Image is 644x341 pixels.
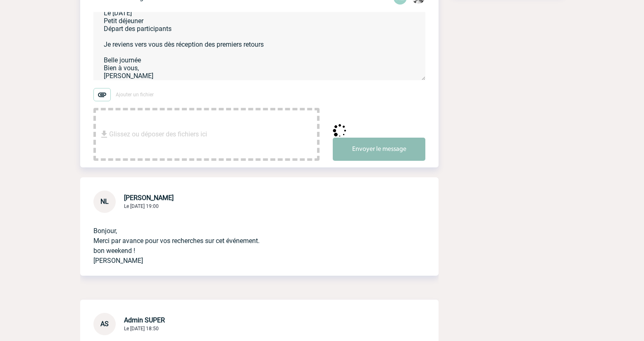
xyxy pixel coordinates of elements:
p: Bonjour, Merci par avance pour vos recherches sur cet événement. bon weekend ! [PERSON_NAME] [93,213,402,266]
img: file_download.svg [99,129,109,139]
span: NL [100,198,109,205]
span: Ajouter un fichier [116,92,154,98]
span: Glissez ou déposer des fichiers ici [109,114,207,155]
button: Envoyer le message [333,138,425,161]
span: Le [DATE] 19:00 [124,203,159,209]
span: Le [DATE] 18:50 [124,326,159,331]
span: Admin SUPER [124,316,165,324]
span: [PERSON_NAME] [124,194,174,202]
span: AS [100,320,109,328]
